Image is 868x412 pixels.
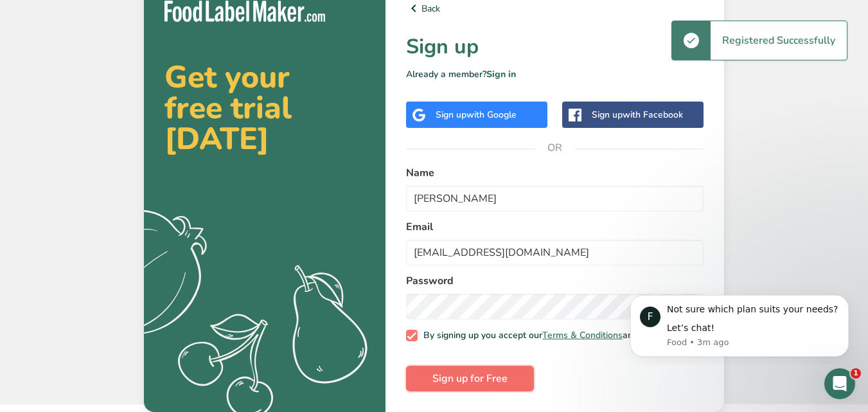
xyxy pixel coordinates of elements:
a: Back [406,1,704,16]
span: with Google [466,109,517,121]
a: Sign in [486,68,516,80]
span: with Facebook [623,109,683,121]
span: By signing up you accept our and [418,330,695,341]
img: Food Label Maker [164,1,325,22]
input: John Doe [406,186,704,211]
span: Sign up for Free [432,371,508,386]
span: OR [536,129,574,167]
div: Sign up [436,108,517,121]
label: Password [406,273,704,289]
iframe: Intercom live chat [824,368,855,399]
div: Registered Successfully [711,21,847,60]
h2: Get your free trial [DATE] [164,62,365,154]
h1: Sign up [406,31,704,62]
label: Email [406,219,704,235]
label: Name [406,165,704,181]
button: Sign up for Free [406,366,534,391]
a: Terms & Conditions [542,329,623,341]
p: Already a member? [406,67,704,81]
span: 1 [851,368,861,379]
iframe: Intercom notifications message [611,283,868,364]
div: Sign up [592,108,683,121]
input: email@example.com [406,240,704,265]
